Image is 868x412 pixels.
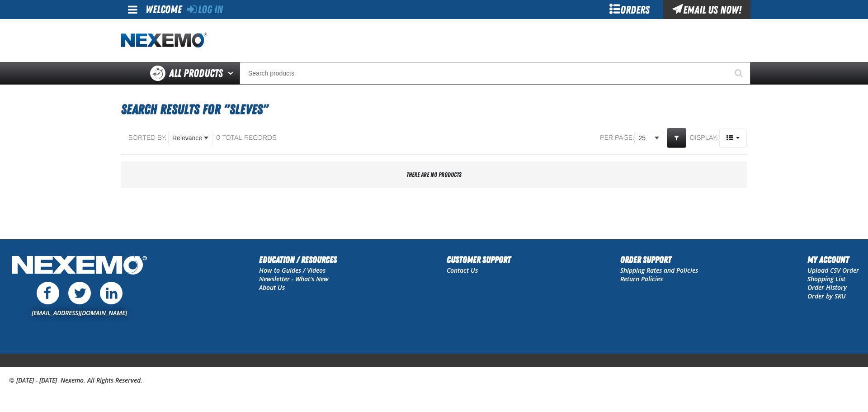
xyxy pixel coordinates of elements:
[807,292,846,300] a: Order by SKU
[728,62,750,85] button: Start Searching
[169,65,223,81] span: All Products
[807,275,845,283] a: Shopping List
[447,253,511,266] h2: Customer Support
[216,134,276,142] div: 0 total records
[128,134,167,142] span: Sorted By:
[121,33,207,48] img: Nexemo logo
[719,128,747,148] button: Product Grid Views Toolbar
[807,253,859,266] h2: My Account
[240,62,750,85] input: Search
[259,275,329,283] a: Newsletter - What's New
[259,283,285,292] a: About Us
[620,275,663,283] a: Return Policies
[9,253,150,279] img: Nexemo Logo
[638,133,653,143] span: 25
[172,133,202,143] span: Relevance
[406,171,462,178] span: There are no products
[600,134,634,142] span: Per page:
[620,266,698,275] a: Shipping Rates and Policies
[620,253,698,266] h2: Order Support
[121,97,747,122] h1: Search Results for "sleves"
[225,62,240,85] button: Open All Products pages
[259,266,325,275] a: How to Guides / Videos
[690,134,718,142] span: Display:
[667,128,686,148] a: Expand or Collapse Grid Filters
[447,266,478,275] a: Contact Us
[121,33,207,48] a: Home
[32,308,127,317] a: [EMAIL_ADDRESS][DOMAIN_NAME]
[259,253,337,266] h2: Education / Resources
[720,128,746,147] span: Product Grid Views Toolbar
[807,266,859,275] a: Upload CSV Order
[187,3,223,16] a: Log In
[807,283,847,292] a: Order History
